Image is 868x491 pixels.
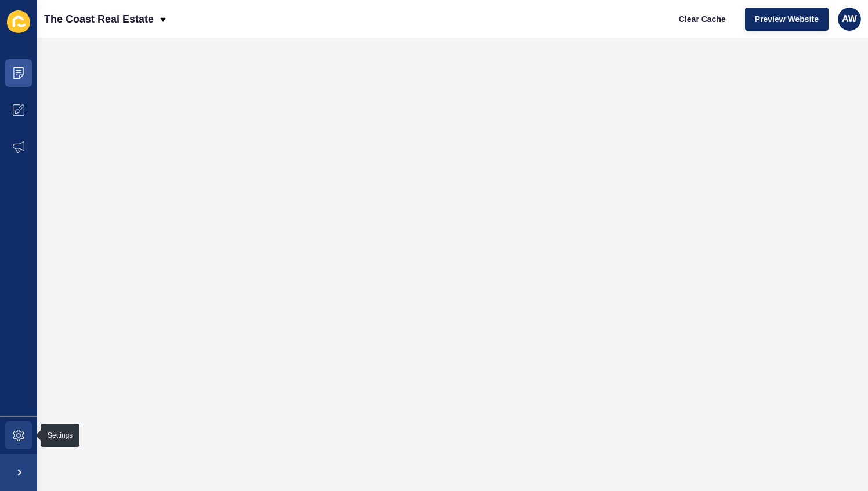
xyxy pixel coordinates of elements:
[48,431,73,440] div: Settings
[679,13,726,25] span: Clear Cache
[842,13,857,25] span: AW
[745,8,829,31] button: Preview Website
[755,13,819,25] span: Preview Website
[669,8,736,31] button: Clear Cache
[44,5,154,34] p: The Coast Real Estate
